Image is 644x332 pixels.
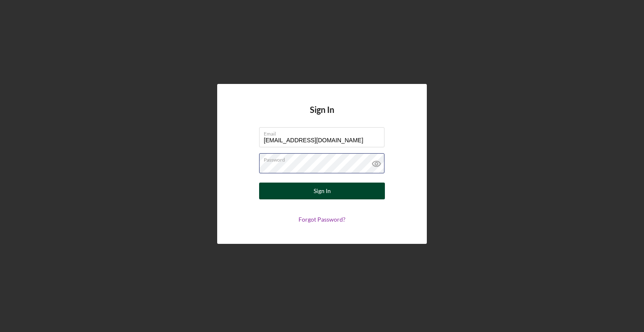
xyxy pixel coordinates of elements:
[259,183,385,199] button: Sign In
[264,154,384,163] label: Password
[314,183,331,199] div: Sign In
[264,128,384,137] label: Email
[310,105,334,127] h4: Sign In
[299,216,345,223] a: Forgot Password?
